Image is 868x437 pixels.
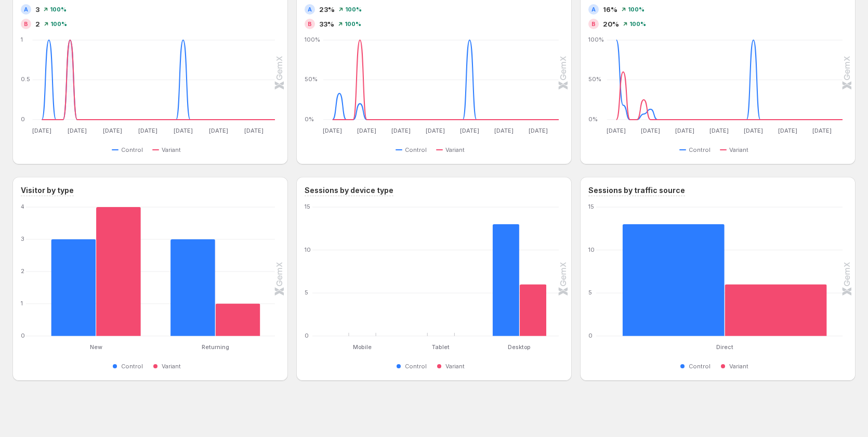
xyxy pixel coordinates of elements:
h3: Visitor by type [21,185,74,196]
span: 16% [603,4,617,15]
text: 0 [21,115,25,123]
rect: Variant 1 [215,279,260,336]
button: Control [679,360,715,372]
text: 0.5 [21,76,30,83]
text: 5 [305,289,308,296]
text: 2 [21,267,24,275]
h3: Sessions by traffic source [588,185,685,196]
rect: Variant 0 [362,311,389,336]
span: 20% [603,19,619,29]
span: Variant [445,362,465,370]
text: 0 [21,332,25,339]
button: Control [112,144,147,156]
text: 15 [588,203,594,210]
text: 0 [305,332,309,339]
text: 1 [21,36,23,43]
button: Variant [152,360,185,372]
text: 0% [588,115,598,123]
span: Control [689,146,711,154]
span: Variant [729,362,748,370]
rect: Control 3 [51,214,96,336]
text: 1 [21,300,23,307]
text: 0 [588,332,593,339]
text: Tablet [432,343,450,351]
text: [DATE] [357,127,376,134]
rect: Variant 6 [725,260,826,336]
span: 23% [319,4,335,15]
text: 50% [588,76,601,83]
span: 2 [35,19,40,29]
h3: Sessions by device type [305,185,393,196]
h2: A [308,6,312,12]
span: Control [689,362,711,370]
text: [DATE] [709,127,729,134]
text: [DATE] [32,127,51,134]
g: Tablet: Control 0,Variant 0 [402,207,480,336]
text: [DATE] [607,127,626,134]
rect: Variant 6 [520,260,547,336]
button: Control [112,360,147,372]
text: [DATE] [209,127,228,134]
text: Mobile [353,343,372,351]
span: Variant [445,146,465,154]
rect: Control 0 [335,311,362,336]
span: 100% [345,21,361,27]
g: New: Control 3,Variant 4 [36,207,156,336]
rect: Control 3 [170,214,215,336]
text: 100% [588,36,604,43]
text: 4 [21,203,25,210]
h2: B [24,21,28,27]
text: 50% [305,76,318,83]
text: [DATE] [529,127,548,134]
button: Variant [436,360,469,372]
text: 100% [305,36,320,43]
span: Control [121,362,143,370]
text: Desktop [508,343,531,351]
span: Variant [162,146,181,154]
text: [DATE] [138,127,157,134]
g: Desktop: Control 13,Variant 6 [480,207,559,336]
text: 15 [305,203,310,210]
text: 0% [305,115,314,123]
text: [DATE] [460,127,479,134]
button: Variant [436,144,469,156]
button: Variant [720,360,753,372]
text: [DATE] [812,127,832,134]
text: Returning [202,343,229,351]
text: [DATE] [103,127,122,134]
text: New [90,343,102,351]
g: Returning: Control 3,Variant 1 [156,207,275,336]
g: Direct: Control 13,Variant 6 [607,207,843,336]
text: 5 [588,289,592,296]
h2: B [591,21,596,27]
span: 33% [319,19,334,29]
rect: Control 0 [414,311,441,336]
text: [DATE] [426,127,445,134]
text: [DATE] [68,127,87,134]
span: 100% [50,21,67,27]
text: 10 [305,246,311,253]
span: Control [405,146,427,154]
g: Mobile: Control 0,Variant 0 [323,207,401,336]
text: [DATE] [494,127,514,134]
rect: Control 13 [493,207,520,336]
text: 10 [588,246,595,253]
h2: B [308,21,312,27]
button: Control [396,360,431,372]
span: 100% [345,6,362,12]
text: [DATE] [641,127,660,134]
span: 100% [628,6,645,12]
h2: A [591,6,596,12]
text: [DATE] [744,127,763,134]
span: Variant [162,362,181,370]
rect: Variant 0 [441,311,468,336]
text: [DATE] [778,127,797,134]
span: 3 [35,4,40,15]
text: [DATE] [174,127,193,134]
text: [DATE] [244,127,264,134]
span: 100% [50,6,67,12]
text: [DATE] [675,127,694,134]
button: Variant [152,144,185,156]
button: Control [396,144,431,156]
button: Control [679,144,715,156]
